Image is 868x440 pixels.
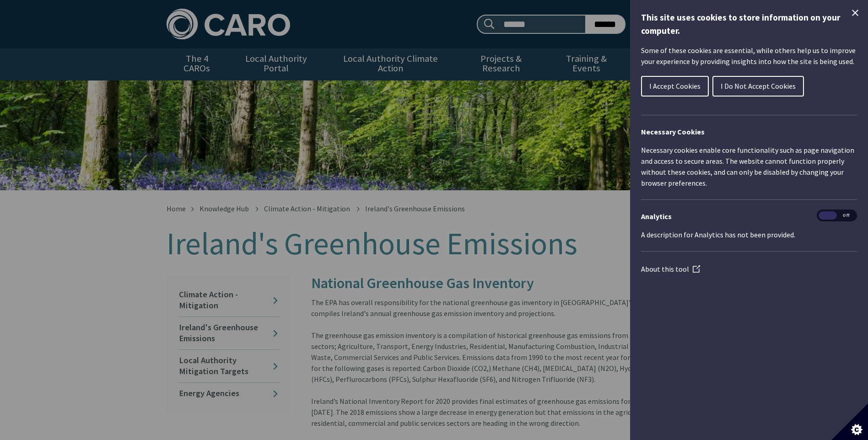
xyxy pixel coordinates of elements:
span: Off [837,211,855,220]
button: Close Cookie Control [850,7,861,18]
span: I Accept Cookies [649,81,701,91]
p: Some of these cookies are essential, while others help us to improve your experience by providing... [641,45,857,67]
h3: Analytics [641,211,857,222]
h2: Necessary Cookies [641,126,857,137]
a: About this tool [641,264,700,274]
h1: This site uses cookies to store information on your computer. [641,11,857,38]
p: Necessary cookies enable core functionality such as page navigation and access to secure areas. T... [641,145,857,188]
button: Set cookie preferences [831,403,868,440]
button: I Accept Cookies [641,76,709,97]
button: I Do Not Accept Cookies [712,76,804,97]
span: I Do Not Accept Cookies [721,81,796,91]
p: A description for Analytics has not been provided. [641,229,857,240]
span: On [819,211,837,220]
